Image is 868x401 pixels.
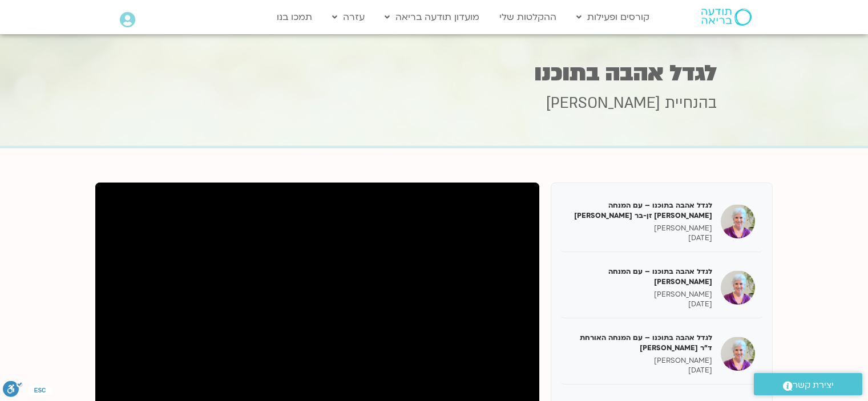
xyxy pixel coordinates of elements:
[721,204,755,238] img: לגדל אהבה בתוכנו – עם המנחה האורחת צילה זן-בר צור
[721,337,755,371] img: לגדל אהבה בתוכנו – עם המנחה האורחת ד"ר נועה אלבלדה
[379,6,485,28] a: מועדון תודעה בריאה
[754,373,862,395] a: יצירת קשר
[701,9,752,26] img: תודעה בריאה
[568,233,712,243] p: [DATE]
[568,299,712,309] p: [DATE]
[494,6,562,28] a: ההקלטות שלי
[568,200,712,221] h5: לגדל אהבה בתוכנו – עם המנחה [PERSON_NAME] זן-בר [PERSON_NAME]
[152,62,717,84] h1: לגדל אהבה בתוכנו
[721,270,755,305] img: לגדל אהבה בתוכנו – עם המנחה האורח ענבר בר קמה
[568,366,712,375] p: [DATE]
[326,6,370,28] a: עזרה
[568,290,712,299] p: [PERSON_NAME]
[571,6,655,28] a: קורסים ופעילות
[568,333,712,353] h5: לגדל אהבה בתוכנו – עם המנחה האורחת ד"ר [PERSON_NAME]
[665,93,717,114] span: בהנחיית
[568,224,712,233] p: [PERSON_NAME]
[568,356,712,366] p: [PERSON_NAME]
[568,266,712,287] h5: לגדל אהבה בתוכנו – עם המנחה [PERSON_NAME]
[271,6,318,28] a: תמכו בנו
[793,378,834,393] span: יצירת קשר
